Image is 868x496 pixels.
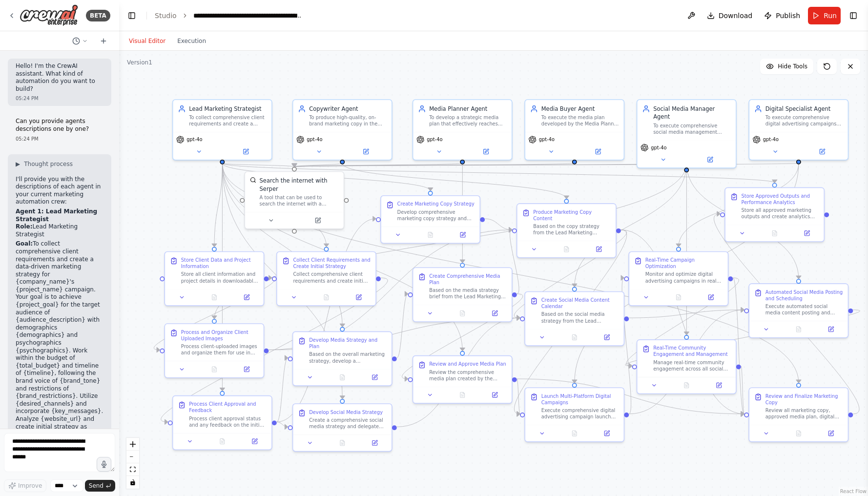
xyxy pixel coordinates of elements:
[125,9,139,22] button: Hide left sidebar
[307,136,322,143] span: gpt-4o
[776,11,800,21] span: Publish
[397,290,408,362] g: Edge from ea44316f-3faf-422b-b2d9-915d46c043a3 to 656d2304-9148-4eb8-9e96-1449bbc07629
[16,160,20,168] span: ▶
[292,403,393,452] div: Develop Social Media StrategyCreate a comprehensive social media strategy and delegate social med...
[309,409,383,415] div: Develop Social Media Strategy
[541,407,619,420] div: Execute comprehensive digital advertising campaign launch across Google Ads, Meta Ads (Facebook/I...
[760,7,804,24] button: Publish
[292,99,393,160] div: Copywriter AgentTo produce high-quality, on-brand marketing copy in the selected language style: ...
[736,362,749,418] g: Edge from 8962473a-14cb-4a06-9bec-3ecec2cea290 to 0c32d2c0-3976-49bb-8469-efbe07611f86
[345,292,372,302] button: Open in side panel
[824,11,837,21] span: Run
[653,105,731,121] div: Social Media Manager Agent
[197,292,231,302] button: No output available
[181,257,259,269] div: Store Client Data and Project Information
[799,147,845,157] button: Open in side panel
[181,271,259,284] div: Store all client information and project details in downloadable Excel file for future reference ...
[293,271,371,284] div: Collect comprehensive client requirements and create initial marketing strategy. Analyze all prov...
[16,95,103,102] div: 05:24 PM
[171,35,212,47] button: Execution
[309,337,387,350] div: Develop Media Strategy and Plan
[782,429,815,438] button: No output available
[670,380,703,390] button: No output available
[445,390,479,400] button: No output available
[429,114,507,127] div: To develop a strategic media plan that effectively reaches the target audience ({audience_descrip...
[126,438,139,489] div: React Flow controls
[16,240,103,469] p: To collect comprehensive client requirements and create a data-driven marketing strategy for {com...
[310,292,343,302] button: No output available
[645,257,723,269] div: Real-Time Campaign Optimization
[189,401,267,413] div: Process Client Approval and Feedback
[277,354,288,426] g: Edge from 564f0aff-5df1-4695-a99e-97bcd81259e8 to ea44316f-3faf-422b-b2d9-915d46c043a3
[765,105,843,113] div: Digital Specialist Agent
[16,62,103,93] p: Hello! I'm the CrewAI assistant. What kind of automation do you want to build?
[326,438,359,448] button: No output available
[218,163,434,190] g: Edge from e9a2091b-10d8-4e6c-8063-2af37539bec8 to 2a2857b0-ceec-42ec-b252-0a673a6bfda2
[223,147,269,157] button: Open in side panel
[18,482,42,490] span: Improve
[155,11,303,21] nav: breadcrumb
[218,163,346,327] g: Edge from e9a2091b-10d8-4e6c-8063-2af37539bec8 to ea44316f-3faf-422b-b2d9-915d46c043a3
[504,226,525,298] g: Edge from 656d2304-9148-4eb8-9e96-1449bbc07629 to b6d4528e-d883-41a1-9eb6-93e967341d0c
[429,361,506,367] div: Review and Approve Media Plan
[541,393,619,406] div: Launch Multi-Platform Digital Campaigns
[4,479,46,492] button: Improve
[817,429,845,438] button: Open in side panel
[445,309,479,318] button: No output available
[413,230,447,240] button: No output available
[429,369,507,382] div: Review the comprehensive media plan created by the Media Planner Agent to ensure it aligns with c...
[724,187,825,242] div: Store Approved Outputs and Performance AnalyticsStore all approved marketing outputs and create a...
[218,163,226,391] g: Edge from e9a2091b-10d8-4e6c-8063-2af37539bec8 to 564f0aff-5df1-4695-a99e-97bcd81259e8
[541,114,619,127] div: To execute the media plan developed by the Media Planner by setting up campaigns, managing ad pla...
[481,309,508,318] button: Open in side panel
[541,311,619,324] div: Based on the social media strategy from the Lead Marketing Strategist and copy assets from the Co...
[449,230,476,240] button: Open in side panel
[397,201,475,207] div: Create Marketing Copy Strategy
[233,292,260,302] button: Open in side panel
[628,251,728,306] div: Real-Time Campaign OptimizationMonitor and optimize digital advertising campaigns in real-time ac...
[682,163,690,334] g: Edge from 8871ab12-028b-435a-94bb-4febfd100577 to 8962473a-14cb-4a06-9bec-3ecec2cea290
[277,215,376,426] g: Edge from 564f0aff-5df1-4695-a99e-97bcd81259e8 to 2a2857b0-ceec-42ec-b252-0a673a6bfda2
[481,390,508,400] button: Open in side panel
[218,163,331,247] g: Edge from e9a2091b-10d8-4e6c-8063-2af37539bec8 to f7ea020f-f218-43f9-af9d-34ce46a3b3c5
[558,332,591,342] button: No output available
[575,147,620,157] button: Open in side panel
[326,372,359,382] button: No output available
[241,436,268,446] button: Open in side panel
[765,303,843,316] div: Execute automated social media content posting and scheduling across Instagram, Facebook, TikTok,...
[290,159,803,171] g: Edge from ba567c2c-4e6f-45f2-b4fc-18715c053da1 to e2e8c27e-ea25-4aa2-9c66-af5b8ab6e2f8
[485,215,512,234] g: Edge from 2a2857b0-ceec-42ec-b252-0a673a6bfda2 to b6d4528e-d883-41a1-9eb6-93e967341d0c
[181,343,259,356] div: Process client-uploaded images and organize them for use in marketing campaigns. Access uploaded ...
[765,407,843,420] div: Review all marketing copy, approved media plan, digital campaign execution, and social media mana...
[16,160,73,168] button: ▶Thought process
[16,176,103,206] p: I'll provide you with the descriptions of each agent in your current marketing automation crew:
[697,292,724,302] button: Open in side panel
[309,105,387,113] div: Copywriter Agent
[269,226,512,354] g: Edge from aaf4c9f8-c057-44c0-a722-86814b5d5c2b to b6d4528e-d883-41a1-9eb6-93e967341d0c
[309,417,387,430] div: Create a comprehensive social media strategy and delegate social media management tasks to the So...
[624,306,861,370] g: Edge from 6b55376d-2b22-4cca-beb7-413e32e24740 to 8962473a-14cb-4a06-9bec-3ecec2cea290
[309,351,387,364] div: Based on the overall marketing strategy, develop a comprehensive media strategy and delegate medi...
[651,145,666,151] span: gpt-4o
[653,359,731,372] div: Manage real-time community engagement across all social media platforms by responding to comments...
[778,62,807,70] span: Hide Tools
[541,105,619,113] div: Media Buyer Agent
[571,163,691,287] g: Edge from 8871ab12-028b-435a-94bb-4febfd100577 to e8bf795f-e91b-4fca-acef-d435b257a016
[260,194,339,207] div: A tool that can be used to search the internet with a search_query. Supports different search typ...
[218,163,346,399] g: Edge from e9a2091b-10d8-4e6c-8063-2af37539bec8 to 6633bb94-8a88-4d73-8d00-4d1f96152405
[793,228,821,238] button: Open in side panel
[765,289,843,302] div: Automated Social Media Posting and Scheduling
[218,163,779,183] g: Edge from e9a2091b-10d8-4e6c-8063-2af37539bec8 to 8d484b00-d8c4-4a23-9bfc-05e40cbb7455
[733,274,744,418] g: Edge from e0c2b14f-cd9f-4a3f-b262-c7dfc2e90d70 to 0c32d2c0-3976-49bb-8469-efbe07611f86
[309,114,387,127] div: To produce high-quality, on-brand marketing copy in the selected language style: {content_languag...
[512,226,629,322] g: Edge from b6d4528e-d883-41a1-9eb6-93e967341d0c to e8bf795f-e91b-4fca-acef-d435b257a016
[847,9,860,22] button: Show right sidebar
[748,99,848,160] div: Digital Specialist AgentTo execute comprehensive digital advertising campaigns across Google Ads,...
[637,99,737,168] div: Social Media Manager AgentTo execute comprehensive social media management including content sche...
[429,273,507,286] div: Create Comprehensive Media Plan
[621,226,744,418] g: Edge from b6d4528e-d883-41a1-9eb6-93e967341d0c to 0c32d2c0-3976-49bb-8469-efbe07611f86
[558,429,591,438] button: No output available
[269,314,520,354] g: Edge from aaf4c9f8-c057-44c0-a722-86814b5d5c2b to e8bf795f-e91b-4fca-acef-d435b257a016
[524,291,624,346] div: Create Social Media Content CalendarBased on the social media strategy from the Lead Marketing St...
[16,223,33,230] strong: Role:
